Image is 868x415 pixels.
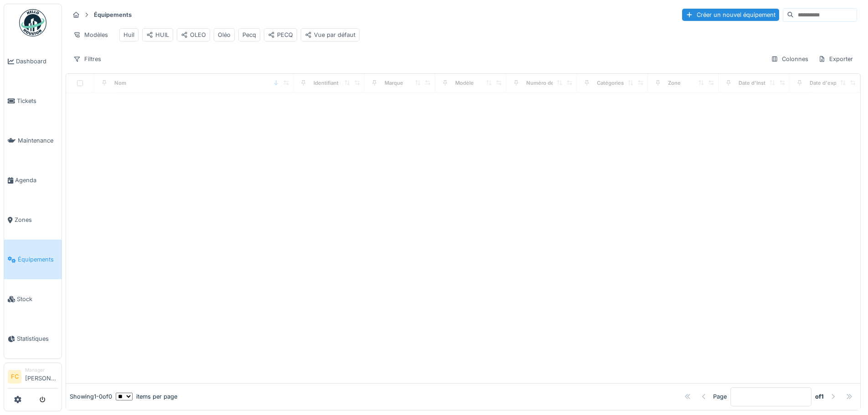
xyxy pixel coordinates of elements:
div: Date d'Installation [739,79,783,87]
div: Filtres [69,52,105,66]
span: Zones [15,215,58,224]
div: Oléo [218,31,231,39]
span: Dashboard [16,57,58,66]
div: Date d'expiration [810,79,852,87]
strong: Équipements [90,10,135,19]
div: Vue par défaut [305,31,355,39]
div: Numéro de Série [526,79,568,87]
div: items per page [116,392,177,401]
a: Dashboard [4,41,62,81]
div: Exporter [814,52,857,66]
div: Créer un nouvel équipement [682,9,779,21]
div: Colonnes [767,52,812,66]
div: PECQ [268,31,293,39]
span: Agenda [15,176,58,184]
div: Pecq [242,31,256,39]
div: OLEO [181,31,206,39]
img: Badge_color-CXgf-gQk.svg [19,9,46,36]
div: Showing 1 - 0 of 0 [70,392,112,401]
a: Zones [4,200,62,240]
a: Tickets [4,81,62,121]
div: HUIL [146,31,169,39]
div: Nom [114,79,126,87]
a: Stock [4,279,62,319]
span: Statistiques [17,334,58,343]
a: Maintenance [4,121,62,160]
span: Maintenance [18,136,58,145]
div: Huil [123,31,134,39]
a: Agenda [4,160,62,200]
span: Tickets [17,97,58,105]
span: Équipements [18,255,58,264]
div: Manager [25,367,58,374]
span: Stock [17,295,58,303]
a: FC Manager[PERSON_NAME] [8,367,58,389]
strong: of 1 [815,392,824,401]
div: Zone [668,79,681,87]
li: [PERSON_NAME] [25,367,58,386]
a: Statistiques [4,319,62,359]
div: Modèle [455,79,474,87]
div: Catégories d'équipement [597,79,660,87]
a: Équipements [4,240,62,279]
div: Modèles [69,28,112,41]
li: FC [8,370,21,384]
div: Marque [385,79,403,87]
div: Identifiant interne [313,79,358,87]
div: Page [713,392,727,401]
